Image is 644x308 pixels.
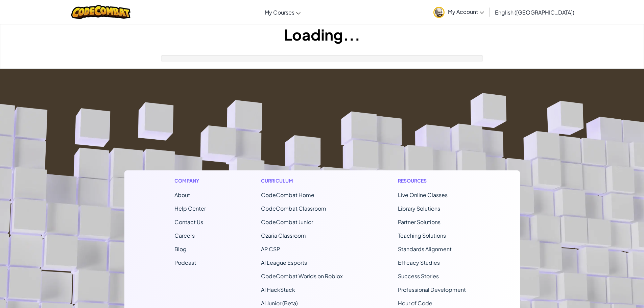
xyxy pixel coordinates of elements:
[398,232,446,239] a: Teaching Solutions
[261,218,313,226] a: CodeCombat Junior
[448,8,484,15] span: My Account
[261,273,343,280] a: CodeCombat Worlds on Roblox
[174,232,195,239] a: Careers
[261,286,295,293] a: AI HackStack
[261,3,304,21] a: My Courses
[261,205,326,212] a: CodeCombat Classroom
[261,245,280,253] a: AP CSP
[71,5,130,19] img: CodeCombat logo
[174,259,196,266] a: Podcast
[398,273,439,280] a: Success Stories
[261,259,307,266] a: AI League Esports
[398,191,448,198] a: Live Online Classes
[174,191,190,198] a: About
[398,245,452,253] a: Standards Alignment
[174,177,206,184] h1: Company
[261,177,343,184] h1: Curriculum
[261,191,314,198] span: CodeCombat Home
[174,245,187,253] a: Blog
[265,9,294,16] span: My Courses
[433,7,445,18] img: avatar
[398,218,440,226] a: Partner Solutions
[430,1,487,23] a: My Account
[261,300,298,307] a: AI Junior (Beta)
[174,205,206,212] a: Help Center
[492,3,578,21] a: English ([GEOGRAPHIC_DATA])
[495,9,574,16] span: English ([GEOGRAPHIC_DATA])
[398,286,466,293] a: Professional Development
[261,232,306,239] a: Ozaria Classroom
[0,24,644,45] h1: Loading...
[398,205,440,212] a: Library Solutions
[398,177,470,184] h1: Resources
[174,218,203,226] span: Contact Us
[398,300,432,307] a: Hour of Code
[398,259,440,266] a: Efficacy Studies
